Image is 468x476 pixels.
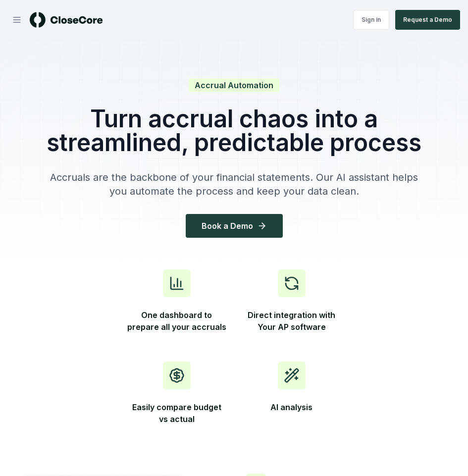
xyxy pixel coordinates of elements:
h1: Turn accrual chaos into a streamlined, predictable process [44,107,424,155]
span: Direct integration with Your AP software [242,309,341,337]
a: Sign in [353,10,389,30]
span: Easily compare budget vs actual [127,401,226,429]
span: Accrual Automation [189,78,279,92]
span: AI analysis [270,401,312,429]
button: Book a Demo [186,214,283,238]
img: logo [30,12,103,28]
p: Accruals are the backbone of your financial statements. Our AI assistant helps you automate the p... [44,170,424,198]
button: One dashboard to prepare all your accruals [127,269,226,346]
button: Request a Demo [395,10,460,30]
button: Direct integration with Your AP software [242,269,341,346]
button: Easily compare budget vs actual [127,362,226,438]
span: One dashboard to prepare all your accruals [127,309,226,337]
button: AI analysis [242,362,341,438]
